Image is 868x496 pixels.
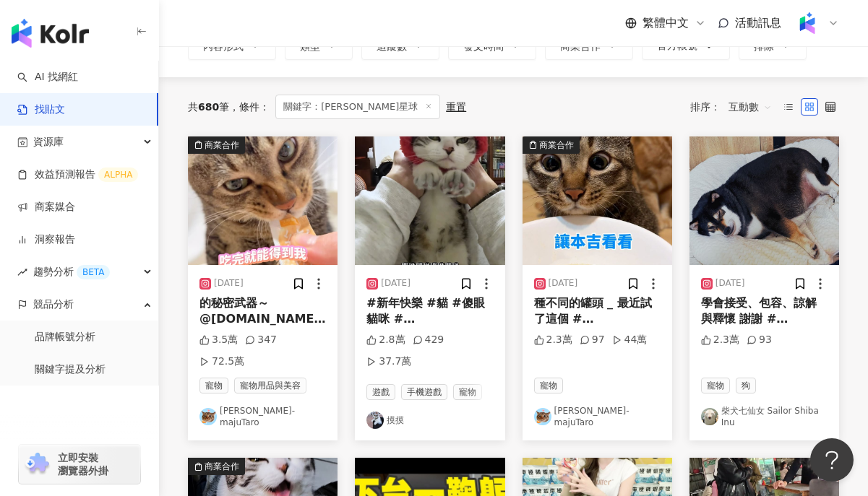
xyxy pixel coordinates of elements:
div: [DATE] [549,277,578,290]
img: logo [12,19,89,48]
div: 2.8萬 [366,333,405,347]
a: 商案媒合 [17,200,75,214]
span: 學會接受、包容、諒解與釋懷 謝謝 # [701,296,817,326]
a: 洞察報告 [17,232,75,247]
div: 商業合作 [205,138,239,152]
a: KOL Avatar柴犬七仙女 Sailor Shiba Inu [701,405,828,430]
span: 狗 [736,378,756,393]
img: post-image [188,136,338,265]
a: KOL Avatar摸摸 [366,412,493,429]
span: rise [17,267,27,277]
span: 寵物 [199,378,228,393]
span: 遊戲 [366,384,395,400]
img: KOL Avatar [701,408,718,425]
span: 寵物 [534,378,563,393]
div: 排序： [690,95,780,118]
div: 2.3萬 [701,333,739,347]
span: 競品分析 [33,288,74,321]
img: chrome extension [23,453,51,476]
div: [DATE] [716,277,745,290]
span: 種不同的罐頭 _ 最近試了這個 # [534,296,652,326]
div: 97 [580,333,605,347]
a: 找貼文 [17,103,65,117]
span: 寵物 [453,384,482,400]
span: 立即安裝 瀏覽器外掛 [58,451,108,477]
span: 資源庫 [33,126,64,158]
div: 2.3萬 [534,333,572,347]
span: 關鍵字：[PERSON_NAME]星球 [275,95,440,119]
span: 活動訊息 [735,16,781,30]
img: post-image [355,136,504,265]
a: 品牌帳號分析 [35,330,95,344]
img: Kolr%20app%20icon%20%281%29.png [794,9,821,37]
div: 共 筆 [188,101,229,113]
div: 3.5萬 [199,333,238,347]
span: 680 [198,101,219,113]
div: 商業合作 [539,138,574,152]
div: [DATE] [214,277,244,290]
span: 寵物用品與美容 [234,378,306,393]
span: 互動數 [729,95,772,118]
div: post-image商業合作 [523,136,672,265]
a: 關鍵字提及分析 [35,362,106,377]
a: 效益預測報告ALPHA [17,167,138,182]
span: 條件 ： [229,101,270,113]
a: chrome extension立即安裝 瀏覽器外掛 [19,445,140,484]
div: 347 [245,333,277,347]
div: 44萬 [612,333,648,347]
iframe: Help Scout Beacon - Open [810,438,854,482]
img: KOL Avatar [534,408,551,425]
span: 繁體中文 [643,15,689,31]
div: 93 [747,333,772,347]
a: KOL Avatar[PERSON_NAME]-majuTaro [534,405,661,430]
div: [DATE] [381,277,411,290]
span: #新年快樂 #貓 #傻眼貓咪 # [366,296,484,326]
a: searchAI 找網紅 [17,70,78,84]
div: 重置 [446,101,466,113]
div: 37.7萬 [366,354,411,369]
div: 72.5萬 [199,354,244,369]
img: KOL Avatar [366,412,384,429]
img: KOL Avatar [199,408,217,425]
span: 手機遊戲 [401,384,447,400]
a: KOL Avatar[PERSON_NAME]-majuTaro [199,405,326,430]
span: 趨勢分析 [33,256,110,288]
span: 的秘密武器～ @[DOMAIN_NAME] [199,296,325,326]
span: 寵物 [701,378,730,393]
div: 商業合作 [205,459,239,474]
img: post-image [689,136,839,265]
div: post-image商業合作 [188,136,338,265]
div: 429 [413,333,444,347]
div: BETA [77,265,110,279]
img: post-image [523,136,672,265]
